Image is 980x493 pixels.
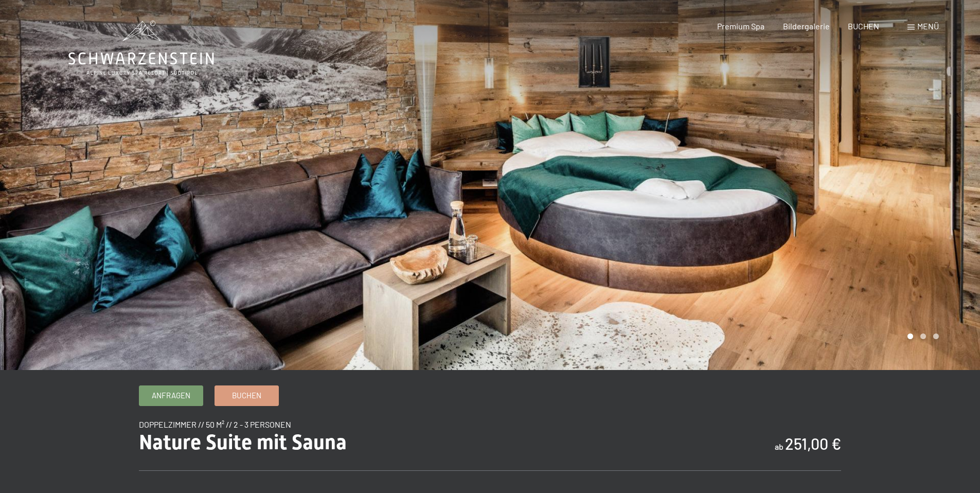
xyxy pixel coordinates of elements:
[783,21,830,31] a: Bildergalerie
[139,430,347,454] span: Nature Suite mit Sauna
[232,390,261,401] span: Buchen
[139,386,203,406] a: Anfragen
[848,21,879,31] a: BUCHEN
[775,442,783,451] span: ab
[785,434,841,453] b: 251,00 €
[917,21,939,31] span: Menü
[717,21,764,31] a: Premium Spa
[215,386,278,406] a: Buchen
[152,390,190,401] span: Anfragen
[139,419,291,429] span: Doppelzimmer // 50 m² // 2 - 3 Personen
